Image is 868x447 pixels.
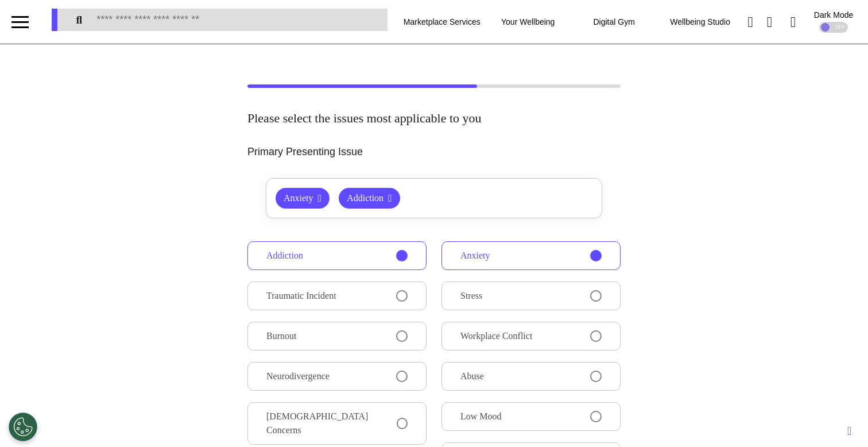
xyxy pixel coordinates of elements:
[441,402,621,431] button: Low Mood
[266,369,330,383] span: Neurodivergence
[266,329,296,343] span: Burnout
[399,6,485,38] div: Marketplace Services
[247,144,621,160] p: Primary Presenting Issue
[485,6,571,38] div: Your Wellbeing
[460,329,532,343] span: Workplace Conflict
[441,362,621,391] button: Abuse
[247,111,621,126] h2: Please select the issues most applicable to you
[460,249,490,263] span: Anxiety
[247,322,427,350] button: Burnout
[247,362,427,391] button: Neurodivergence
[247,402,427,445] button: [DEMOGRAPHIC_DATA] Concerns
[266,289,336,303] span: Traumatic Incident
[276,188,330,209] button: Anxiety
[441,322,621,350] button: Workplace Conflict
[571,6,657,38] div: Digital Gym
[266,410,397,437] span: [DEMOGRAPHIC_DATA] Concerns
[247,241,427,270] button: Addiction
[657,6,743,38] div: Wellbeing Studio
[819,22,848,33] div: OFF
[460,289,482,303] span: Stress
[460,369,484,383] span: Abuse
[266,249,303,263] span: Addiction
[441,282,621,310] button: Stress
[460,410,502,423] span: Low Mood
[247,282,427,310] button: Traumatic Incident
[441,241,621,270] button: Anxiety
[9,413,37,441] button: Open Preferences
[339,188,400,209] button: Addiction
[814,11,853,19] div: Dark Mode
